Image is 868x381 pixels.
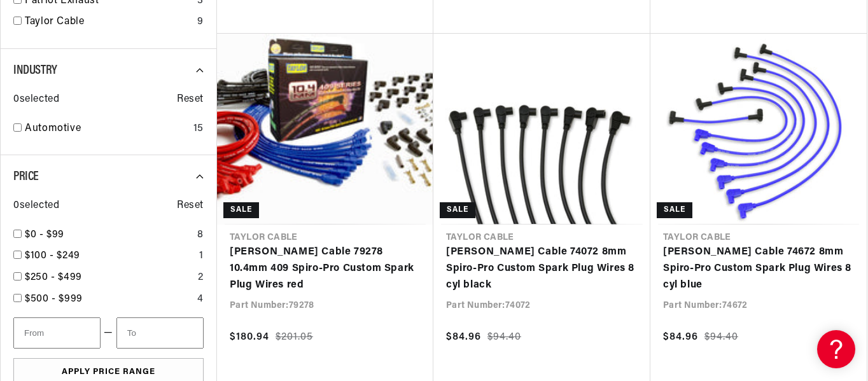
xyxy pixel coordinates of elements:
[663,244,854,293] a: [PERSON_NAME] Cable 74672 8mm Spiro-Pro Custom Spark Plug Wires 8 cyl blue
[116,317,204,349] input: To
[25,121,188,137] a: Automotive
[177,198,204,214] span: Reset
[25,294,83,304] span: $500 - $999
[104,325,113,342] span: —
[25,272,82,282] span: $250 - $499
[193,121,204,137] div: 15
[25,230,64,240] span: $0 - $99
[197,227,204,244] div: 8
[230,244,421,293] a: [PERSON_NAME] Cable 79278 10.4mm 409 Spiro-Pro Custom Spark Plug Wires red
[197,291,204,308] div: 4
[199,248,204,265] div: 1
[13,317,101,349] input: From
[25,14,192,31] a: Taylor Cable
[25,251,80,261] span: $100 - $249
[197,14,204,31] div: 9
[198,270,204,286] div: 2
[13,170,39,183] span: Price
[13,198,59,214] span: 0 selected
[446,244,638,293] a: [PERSON_NAME] Cable 74072 8mm Spiro-Pro Custom Spark Plug Wires 8 cyl black
[13,92,59,108] span: 0 selected
[177,92,204,108] span: Reset
[13,64,57,77] span: Industry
